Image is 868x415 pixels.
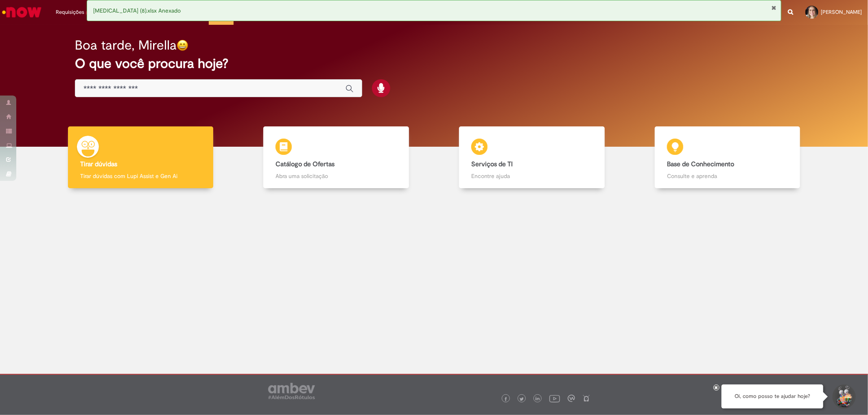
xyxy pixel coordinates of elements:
img: logo_footer_facebook.png [504,397,508,401]
b: Base de Conhecimento [667,160,734,168]
a: Serviços de TI Encontre ajuda [434,126,630,189]
a: Catálogo de Ofertas Abra uma solicitação [238,126,434,189]
p: Abra uma solicitação [275,172,396,180]
img: happy-face.png [177,39,188,51]
span: [PERSON_NAME] [821,9,862,15]
h2: Boa tarde, Mirella [75,38,177,52]
span: [MEDICAL_DATA] (8).xlsx Anexado [93,7,181,14]
img: logo_footer_linkedin.png [536,397,540,402]
img: logo_footer_twitter.png [520,397,524,401]
img: logo_footer_ambev_rotulo_gray.png [268,383,315,399]
a: Base de Conhecimento Consulte e aprenda [630,126,825,189]
a: Tirar dúvidas Tirar dúvidas com Lupi Assist e Gen Ai [43,126,238,189]
button: Iniciar Conversa de Suporte [831,385,856,409]
div: Oi, como posso te ajudar hoje? [722,385,823,408]
span: 4 [86,9,93,16]
p: Consulte e aprenda [667,172,788,180]
b: Tirar dúvidas [80,160,117,168]
b: Serviços de TI [471,160,513,168]
b: Catálogo de Ofertas [275,160,335,168]
img: logo_footer_naosei.png [583,395,590,402]
img: ServiceNow [1,4,43,20]
img: logo_footer_workplace.png [568,395,575,402]
h2: O que você procura hoje? [75,56,793,71]
button: Fechar Notificação [772,4,777,11]
img: logo_footer_youtube.png [549,393,560,404]
span: Requisições [56,8,84,16]
p: Encontre ajuda [471,172,592,180]
p: Tirar dúvidas com Lupi Assist e Gen Ai [80,172,201,180]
